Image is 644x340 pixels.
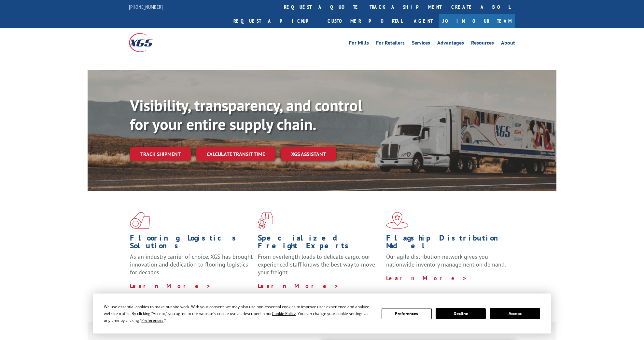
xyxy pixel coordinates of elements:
[129,4,163,10] a: [PHONE_NUMBER]
[130,212,150,229] img: xgs-icon-total-supply-chain-intelligence-red
[412,40,430,47] a: Services
[386,212,409,229] img: xgs-icon-flagship-distribution-model-red
[229,14,323,28] a: Request a pickup
[349,40,369,47] a: For Mills
[281,147,336,161] a: XGS ASSISTANT
[471,40,494,47] a: Resources
[490,308,540,319] button: Accept
[386,234,509,253] h1: Flagship Distribution Model
[501,40,515,47] a: About
[104,303,373,324] div: We use essential cookies to make our site work. With your consent, we may also use non-essential ...
[376,40,405,47] a: For Retailers
[323,14,407,28] a: Customer Portal
[258,253,381,282] p: From overlength loads to delicate cargo, our experienced staff knows the best way to move your fr...
[439,14,515,28] a: Join Our Team
[258,212,273,229] img: xgs-icon-focused-on-flooring-red
[130,95,362,134] b: Visibility, transparency, and control for your entire supply chain.
[130,253,253,276] span: As an industry carrier of choice, XGS has brought innovation and dedication to flooring logistics...
[437,40,464,47] a: Advantages
[258,234,381,253] h1: Specialized Freight Experts
[130,234,253,253] h1: Flooring Logistics Solutions
[130,147,191,161] a: Track shipment
[196,147,275,161] a: Calculate transit time
[93,294,551,333] div: Cookie Consent Prompt
[272,311,296,316] span: Cookie Policy
[386,253,506,268] span: Our agile distribution network gives you nationwide inventory management on demand.
[258,282,339,290] a: Learn More >
[386,274,467,282] a: Learn More >
[382,308,432,319] button: Preferences
[130,282,211,290] a: Learn More >
[407,14,439,28] a: Agent
[141,318,163,323] span: Preferences
[436,308,486,319] button: Decline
